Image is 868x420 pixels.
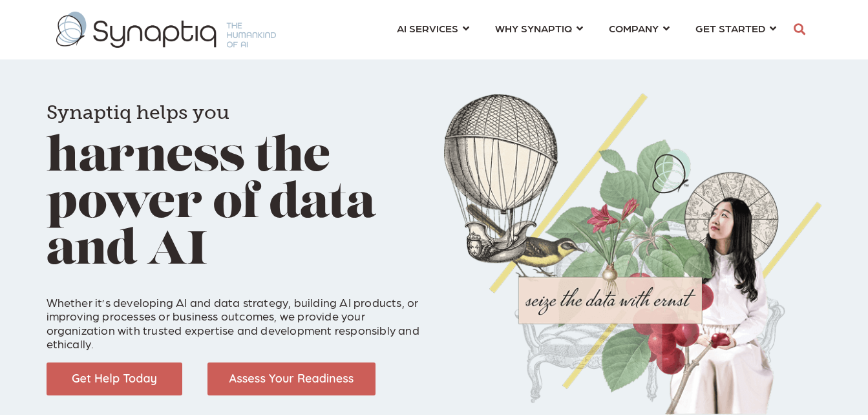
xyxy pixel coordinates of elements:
[397,16,469,40] a: AI SERVICES
[384,6,789,53] nav: menu
[47,281,425,351] p: Whether it’s developing AI and data strategy, building AI products, or improving processes or bus...
[609,19,659,37] span: COMPANY
[397,19,458,37] span: AI SERVICES
[56,12,276,48] img: synaptiq logo-1
[444,93,822,415] img: Collage of girl, balloon, bird, and butterfly, with seize the data with ernst text
[695,16,776,40] a: GET STARTED
[695,19,765,37] span: GET STARTED
[495,19,572,37] span: WHY SYNAPTIQ
[47,84,425,275] h1: harness the power of data and AI
[47,362,182,395] img: Get Help Today
[47,101,229,124] span: Synaptiq helps you
[495,16,583,40] a: WHY SYNAPTIQ
[609,16,670,40] a: COMPANY
[207,362,376,395] img: Assess Your Readiness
